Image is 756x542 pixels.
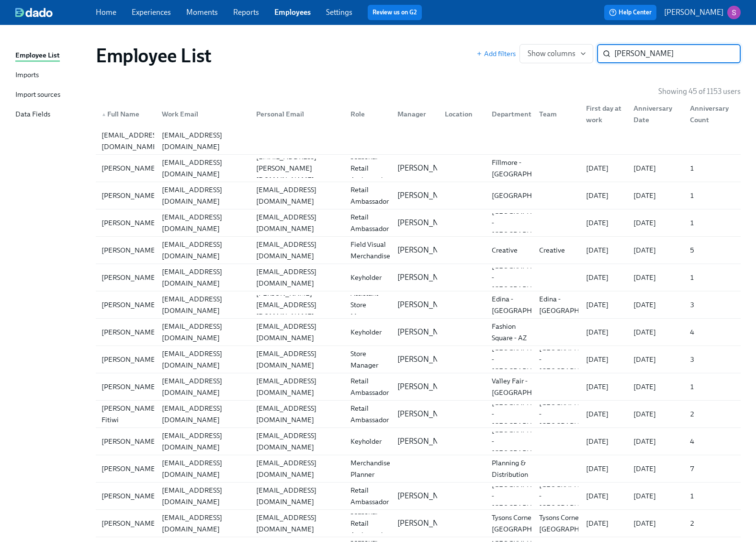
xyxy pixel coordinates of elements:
[535,479,613,513] div: [GEOGRAPHIC_DATA] - [GEOGRAPHIC_DATA]
[630,463,682,474] div: [DATE]
[630,299,682,311] div: [DATE]
[96,209,741,237] a: [PERSON_NAME][EMAIL_ADDRESS][DOMAIN_NAME][EMAIL_ADDRESS][DOMAIN_NAME]Retail Ambassador[PERSON_NAM...
[397,272,457,283] p: [PERSON_NAME]
[394,108,437,120] div: Manager
[347,151,393,185] div: Seasonal Retail Ambassador
[15,50,60,62] div: Employee List
[96,346,741,373] a: [PERSON_NAME][EMAIL_ADDRESS][DOMAIN_NAME][EMAIL_ADDRESS][DOMAIN_NAME]Store Manager[PERSON_NAME][G...
[686,381,739,392] div: 1
[476,49,516,58] button: Add filters
[96,44,212,67] h1: Employee List
[252,430,343,453] div: [EMAIL_ADDRESS][DOMAIN_NAME]
[582,272,625,283] div: [DATE]
[397,354,457,365] p: [PERSON_NAME]
[484,104,531,124] div: Department
[158,321,248,344] div: [EMAIL_ADDRESS][DOMAIN_NAME]
[15,69,88,81] a: Imports
[347,403,393,426] div: Retail Ambassador
[347,484,393,507] div: Retail Ambassador
[252,484,343,507] div: [EMAIL_ADDRESS][DOMAIN_NAME]
[397,218,457,228] p: [PERSON_NAME]
[96,237,741,264] a: [PERSON_NAME][EMAIL_ADDRESS][DOMAIN_NAME][EMAIL_ADDRESS][DOMAIN_NAME]Field Visual Merchandiser[PE...
[535,244,578,256] div: Creative
[397,491,457,501] p: [PERSON_NAME]
[531,104,578,124] div: Team
[582,354,625,365] div: [DATE]
[158,348,248,371] div: [EMAIL_ADDRESS][DOMAIN_NAME]
[582,190,625,201] div: [DATE]
[347,211,393,234] div: Retail Ambassador
[98,217,161,229] div: [PERSON_NAME]
[686,518,739,529] div: 2
[132,8,171,17] a: Experiences
[252,266,343,289] div: [EMAIL_ADDRESS][DOMAIN_NAME]
[397,381,457,392] p: [PERSON_NAME]
[397,409,457,419] p: [PERSON_NAME]
[96,510,741,537] a: [PERSON_NAME][EMAIL_ADDRESS][DOMAIN_NAME][EMAIL_ADDRESS][DOMAIN_NAME]Seasonal Retail Ambassador[P...
[158,430,248,453] div: [EMAIL_ADDRESS][DOMAIN_NAME]
[488,321,531,344] div: Fashion Square - AZ
[390,104,437,124] div: Manager
[626,104,682,124] div: Anniversary Date
[488,457,532,480] div: Planning & Distribution
[15,89,60,101] div: Import sources
[630,190,682,201] div: [DATE]
[582,436,625,447] div: [DATE]
[158,266,248,289] div: [EMAIL_ADDRESS][DOMAIN_NAME]
[488,424,566,459] div: [GEOGRAPHIC_DATA] - [GEOGRAPHIC_DATA]
[582,408,625,420] div: [DATE]
[535,108,578,120] div: Team
[686,463,739,474] div: 7
[604,5,656,20] button: Help Center
[252,348,343,371] div: [EMAIL_ADDRESS][DOMAIN_NAME]
[582,244,625,256] div: [DATE]
[252,288,343,322] div: [PERSON_NAME][EMAIL_ADDRESS][DOMAIN_NAME]
[582,162,625,174] div: [DATE]
[96,127,741,154] div: [EMAIL_ADDRESS][DOMAIN_NAME][EMAIL_ADDRESS][DOMAIN_NAME]
[98,463,161,474] div: [PERSON_NAME]
[96,182,741,209] a: [PERSON_NAME][EMAIL_ADDRESS][DOMAIN_NAME][EMAIL_ADDRESS][DOMAIN_NAME]Retail Ambassador[PERSON_NAM...
[252,211,343,234] div: [EMAIL_ADDRESS][DOMAIN_NAME]
[686,244,739,256] div: 5
[252,151,343,185] div: [EMAIL_ADDRESS][PERSON_NAME][DOMAIN_NAME]
[397,245,457,255] p: [PERSON_NAME]
[582,490,625,502] div: [DATE]
[347,375,393,398] div: Retail Ambassador
[397,163,457,173] p: [PERSON_NAME]
[347,326,390,338] div: Keyholder
[658,86,741,97] p: Showing 45 of 1153 users
[609,8,652,17] span: Help Center
[96,428,741,455] div: [PERSON_NAME][EMAIL_ADDRESS][DOMAIN_NAME][EMAIL_ADDRESS][DOMAIN_NAME]Keyholder[PERSON_NAME][GEOGR...
[488,206,566,240] div: [GEOGRAPHIC_DATA] - [GEOGRAPHIC_DATA]
[158,512,248,535] div: [EMAIL_ADDRESS][DOMAIN_NAME]
[96,155,741,182] div: [PERSON_NAME][EMAIL_ADDRESS][DOMAIN_NAME][EMAIL_ADDRESS][PERSON_NAME][DOMAIN_NAME]Seasonal Retail...
[96,401,741,427] div: [PERSON_NAME] Fitiwi[EMAIL_ADDRESS][DOMAIN_NAME][EMAIL_ADDRESS][DOMAIN_NAME]Retail Ambassador[PER...
[96,319,741,346] a: [PERSON_NAME][EMAIL_ADDRESS][DOMAIN_NAME][EMAIL_ADDRESS][DOMAIN_NAME]Keyholder[PERSON_NAME]Fashio...
[686,272,739,283] div: 1
[158,457,248,480] div: [EMAIL_ADDRESS][DOMAIN_NAME]
[158,108,248,120] div: Work Email
[727,6,741,19] img: ACg8ocKvalk5eKiSYA0Mj5kntfYcqlTkZhBNoQiYmXyzfaV5EtRlXQ=s96-c
[397,190,457,201] p: [PERSON_NAME]
[582,326,625,338] div: [DATE]
[686,436,739,447] div: 4
[158,157,248,180] div: [EMAIL_ADDRESS][DOMAIN_NAME]
[347,108,390,120] div: Role
[686,162,739,174] div: 1
[98,326,161,338] div: [PERSON_NAME]
[347,506,393,541] div: Seasonal Retail Ambassador
[98,108,154,120] div: Full Name
[630,272,682,283] div: [DATE]
[630,103,682,126] div: Anniversary Date
[488,260,566,295] div: [GEOGRAPHIC_DATA] - [GEOGRAPHIC_DATA]
[686,217,739,229] div: 1
[15,109,50,121] div: Data Fields
[582,463,625,474] div: [DATE]
[96,483,741,510] a: [PERSON_NAME][EMAIL_ADDRESS][DOMAIN_NAME][EMAIL_ADDRESS][DOMAIN_NAME]Retail Ambassador[PERSON_NAM...
[252,403,343,426] div: [EMAIL_ADDRESS][DOMAIN_NAME]
[535,512,613,535] div: Tysons Corner - [GEOGRAPHIC_DATA]
[98,299,161,311] div: [PERSON_NAME]
[98,354,161,365] div: [PERSON_NAME]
